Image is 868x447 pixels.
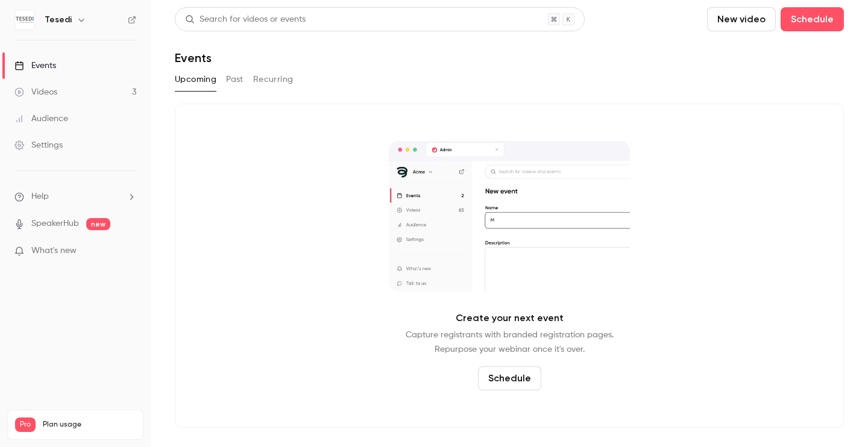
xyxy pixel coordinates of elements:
p: Capture registrants with branded registration pages. Repurpose your webinar once it's over. [406,328,614,357]
button: Schedule [478,366,541,390]
span: Plan usage [43,420,136,430]
span: What's new [31,245,77,257]
span: Help [31,190,49,203]
button: Upcoming [175,70,216,89]
div: Videos [14,86,57,98]
a: SpeakerHub [31,217,79,230]
li: help-dropdown-opener [14,190,136,203]
img: Tesedi [15,10,34,30]
h1: Events [175,51,212,65]
div: Settings [14,139,63,151]
p: Create your next event [456,311,564,325]
div: Events [14,60,56,72]
div: Audience [14,113,68,125]
span: new [86,218,110,230]
button: Past [226,70,244,89]
h6: Tesedi [45,14,72,26]
iframe: Noticeable Trigger [122,246,136,257]
span: Pro [15,417,36,432]
div: Search for videos or events [185,13,306,26]
button: Recurring [253,70,294,89]
button: Schedule [781,7,844,31]
button: New video [707,7,776,31]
